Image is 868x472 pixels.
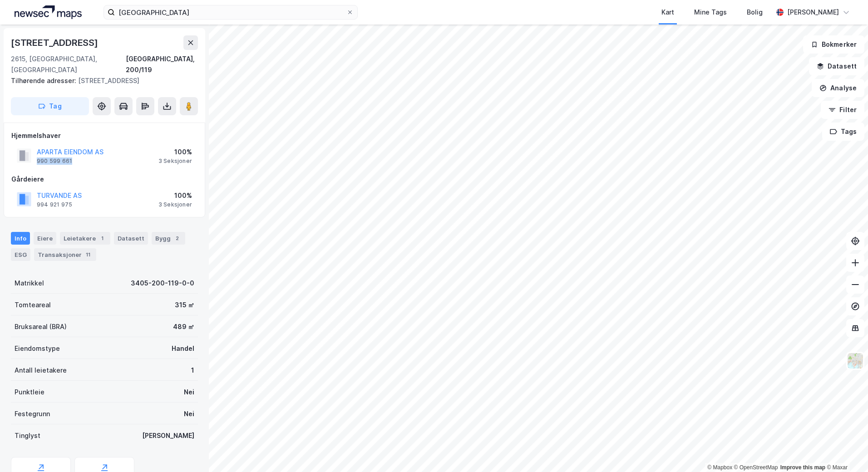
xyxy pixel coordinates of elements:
[821,101,864,119] button: Filter
[707,464,732,471] a: Mapbox
[822,123,864,141] button: Tags
[158,190,192,201] div: 100%
[184,408,194,419] div: Nei
[142,430,194,441] div: [PERSON_NAME]
[11,77,78,84] span: Tilhørende adresser:
[15,430,40,441] div: Tinglyst
[37,201,72,208] div: 994 921 975
[694,7,727,18] div: Mine Tags
[11,35,100,50] div: [STREET_ADDRESS]
[184,387,194,398] div: Nei
[734,464,778,471] a: OpenStreetMap
[175,300,194,310] div: 315 ㎡
[37,157,72,165] div: 990 599 661
[15,300,51,310] div: Tomteareal
[172,343,194,354] div: Handel
[11,97,89,115] button: Tag
[15,387,44,398] div: Punktleie
[84,250,93,259] div: 11
[11,174,197,185] div: Gårdeiere
[11,75,191,86] div: [STREET_ADDRESS]
[34,232,56,245] div: Eiere
[661,7,674,18] div: Kart
[780,464,825,471] a: Improve this map
[15,5,82,19] img: logo.a4113a55bc3d86da70a041830d287a7e.svg
[809,57,864,75] button: Datasett
[823,428,868,472] iframe: Chat Widget
[11,54,126,75] div: 2615, [GEOGRAPHIC_DATA], [GEOGRAPHIC_DATA]
[787,7,839,18] div: [PERSON_NAME]
[15,408,50,419] div: Festegrunn
[191,365,194,376] div: 1
[15,321,67,332] div: Bruksareal (BRA)
[60,232,110,245] div: Leietakere
[847,352,864,369] img: Z
[173,321,194,332] div: 489 ㎡
[114,232,148,245] div: Datasett
[173,234,182,243] div: 2
[126,54,198,75] div: [GEOGRAPHIC_DATA], 200/119
[158,201,192,208] div: 3 Seksjoner
[15,278,44,289] div: Matrikkel
[15,365,67,376] div: Antall leietakere
[11,130,197,141] div: Hjemmelshaver
[11,232,30,245] div: Info
[98,234,107,243] div: 1
[152,232,185,245] div: Bygg
[823,428,868,472] div: Kontrollprogram for chat
[15,343,60,354] div: Eiendomstype
[34,248,96,261] div: Transaksjoner
[803,35,864,54] button: Bokmerker
[158,147,192,157] div: 100%
[11,248,30,261] div: ESG
[158,157,192,165] div: 3 Seksjoner
[131,278,194,289] div: 3405-200-119-0-0
[115,5,346,19] input: Søk på adresse, matrikkel, gårdeiere, leietakere eller personer
[747,7,763,18] div: Bolig
[812,79,864,97] button: Analyse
